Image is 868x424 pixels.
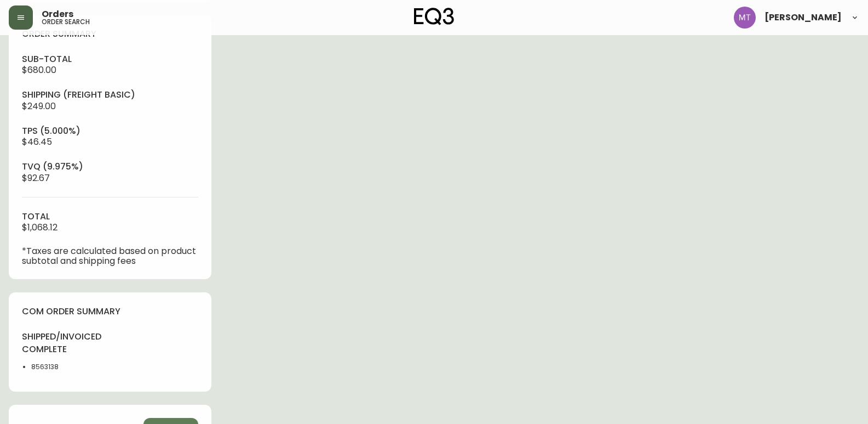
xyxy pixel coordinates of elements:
span: $92.67 [22,172,50,184]
h4: com order summary [22,306,198,318]
span: $680.00 [22,64,56,76]
img: logo [414,8,455,25]
span: $249.00 [22,100,56,112]
h4: tps (5.000%) [22,125,198,137]
span: $1,068.12 [22,221,58,234]
h4: total [22,211,198,223]
h4: sub-total [22,53,198,65]
p: *Taxes are calculated based on product subtotal and shipping fees [22,246,198,266]
h5: order search [42,19,90,25]
h4: tvq (9.975%) [22,161,198,173]
h4: Shipping ( Freight Basic ) [22,89,198,101]
span: [PERSON_NAME] [764,13,842,22]
span: $46.45 [22,135,52,148]
span: Orders [42,10,73,19]
h4: shipped/invoiced complete [22,331,104,355]
img: 397d82b7ede99da91c28605cdd79fceb [734,7,756,29]
li: 8563138 [31,362,104,372]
